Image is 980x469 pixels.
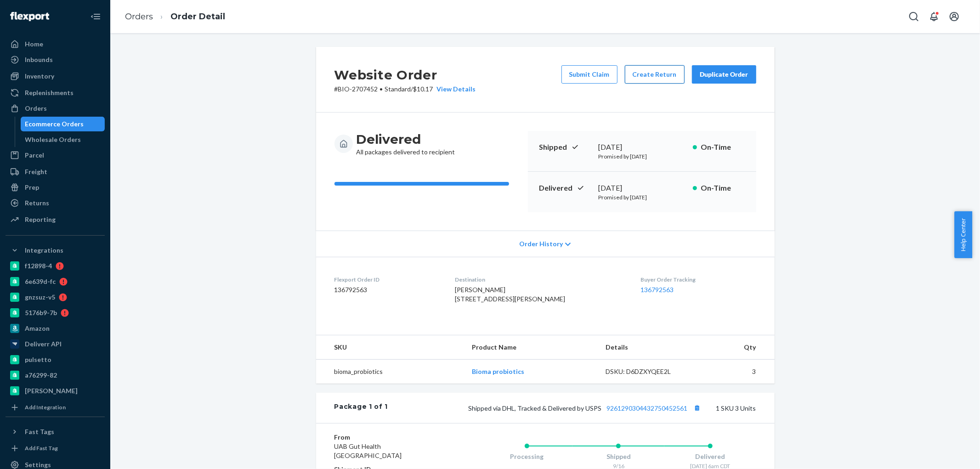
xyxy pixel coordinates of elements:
p: On-Time [701,142,745,153]
a: Inbounds [6,52,105,67]
div: Wholesale Orders [25,135,81,144]
div: 1 SKU 3 Units [388,402,756,414]
div: Home [25,40,43,49]
span: Standard [385,85,411,93]
p: Shipped [539,142,591,153]
div: Fast Tags [25,427,54,436]
a: Bioma probiotics [472,367,524,375]
div: [DATE] [599,183,685,193]
button: Open account menu [945,7,963,26]
dt: Destination [455,276,626,283]
a: Wholesale Orders [21,132,105,147]
dt: Flexport Order ID [334,276,441,283]
button: Close Navigation [86,7,105,26]
div: Replenishments [25,88,74,97]
p: # BIO-2707452 / $10.17 [334,85,476,94]
a: 5176b9-7b [6,305,105,320]
a: pulsetto [6,352,105,367]
p: Promised by [DATE] [599,193,685,201]
td: 3 [699,360,775,384]
ol: breadcrumbs [118,3,232,30]
div: gnzsuz-v5 [25,293,55,302]
td: bioma_probiotics [316,360,465,384]
div: Add Fast Tag [25,444,58,452]
h2: Website Order [334,65,476,85]
div: Orders [25,104,47,113]
div: Integrations [25,246,63,255]
div: Amazon [25,324,50,333]
div: Freight [25,167,47,176]
a: 136792563 [640,286,674,294]
button: Open notifications [925,7,943,26]
dt: From [334,433,444,442]
div: Delivered [664,452,756,461]
div: 5176b9-7b [25,308,57,317]
a: Home [6,37,105,51]
h3: Delivered [357,131,455,147]
div: Parcel [25,151,44,160]
a: Add Integration [6,402,105,413]
div: Ecommerce Orders [25,119,84,129]
button: Open Search Box [905,7,923,26]
button: View Details [433,85,476,94]
div: DSKU: D6DZXYQEE2L [606,367,692,376]
a: [PERSON_NAME] [6,384,105,398]
a: gnzsuz-v5 [6,290,105,305]
a: Orders [125,11,153,22]
button: Duplicate Order [692,65,756,84]
div: [DATE] [599,142,685,153]
span: • [380,85,383,93]
a: 9261290304432750452561 [607,404,688,412]
dd: 136792563 [334,285,441,294]
span: UAB Gut Health [GEOGRAPHIC_DATA] [334,442,402,459]
div: Returns [25,198,49,208]
div: Prep [25,183,39,192]
a: Inventory [6,69,105,84]
a: Parcel [6,148,105,163]
p: On-Time [701,183,745,193]
th: SKU [316,335,465,360]
button: Integrations [6,243,105,258]
th: Details [598,335,699,360]
div: [PERSON_NAME] [25,386,78,396]
div: f12898-4 [25,261,52,271]
div: Processing [481,452,573,461]
div: Shipped [572,452,664,461]
a: Freight [6,164,105,179]
a: Returns [6,196,105,210]
div: Add Integration [25,403,66,411]
button: Copy tracking number [691,402,703,414]
div: pulsetto [25,355,51,364]
button: Help Center [954,211,972,258]
p: Delivered [539,183,591,193]
a: Amazon [6,321,105,336]
a: Ecommerce Orders [21,117,105,131]
a: Orders [6,101,105,116]
div: Package 1 of 1 [334,402,388,414]
a: a76299-82 [6,368,105,383]
div: All packages delivered to recipient [357,131,455,157]
img: Flexport logo [10,12,49,21]
div: Inventory [25,72,54,81]
a: Add Fast Tag [6,443,105,454]
a: f12898-4 [6,259,105,273]
button: Fast Tags [6,424,105,439]
span: Order History [519,239,563,249]
div: a76299-82 [25,371,57,380]
div: Duplicate Order [700,70,748,79]
div: Inbounds [25,55,53,64]
a: Prep [6,180,105,195]
span: Shipped via DHL, Tracked & Delivered by USPS [469,404,703,412]
a: 6e639d-fc [6,274,105,289]
div: Reporting [25,215,56,224]
a: Order Detail [170,11,225,22]
button: Create Return [625,65,685,84]
span: [PERSON_NAME] [STREET_ADDRESS][PERSON_NAME] [455,286,565,303]
th: Product Name [465,335,598,360]
div: 6e639d-fc [25,277,56,286]
a: Replenishments [6,85,105,100]
p: Promised by [DATE] [599,153,685,160]
a: Deliverr API [6,337,105,351]
dt: Buyer Order Tracking [640,276,756,283]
